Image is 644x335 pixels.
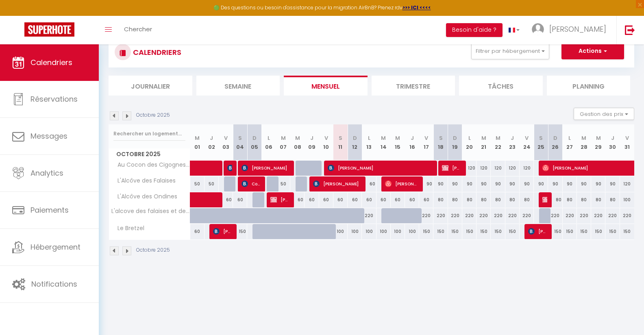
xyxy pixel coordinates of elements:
[548,124,562,161] th: 26
[402,4,431,11] a: >>> ICI <<<<
[520,176,534,191] div: 90
[241,176,261,191] span: Coutot [PERSON_NAME]
[30,131,67,141] span: Messages
[620,176,634,191] div: 120
[446,23,503,37] button: Besoin d'aide ?
[442,160,461,176] span: [PERSON_NAME]
[625,134,629,142] abbr: V
[433,208,448,223] div: 220
[520,208,534,223] div: 220
[459,76,543,96] li: Tâches
[491,208,505,223] div: 220
[110,208,191,214] span: L'alcove des falaises et des ondines
[448,176,462,191] div: 90
[319,124,333,161] th: 10
[520,192,534,207] div: 80
[577,176,591,191] div: 90
[505,192,520,207] div: 80
[391,192,405,207] div: 60
[563,176,577,191] div: 90
[30,205,69,215] span: Paiements
[462,224,476,239] div: 150
[110,192,179,201] span: L'Alcôve des Ondines
[591,176,605,191] div: 90
[424,134,428,142] abbr: V
[491,161,505,176] div: 120
[462,176,476,191] div: 90
[448,124,462,161] th: 19
[110,224,146,233] span: Le Bretzel
[577,124,591,161] th: 28
[528,224,547,239] span: [PERSON_NAME]
[453,134,457,142] abbr: D
[476,224,491,239] div: 150
[591,224,605,239] div: 150
[281,134,286,142] abbr: M
[368,134,370,142] abbr: L
[476,176,491,191] div: 90
[362,208,376,223] div: 220
[247,124,261,161] th: 05
[324,134,328,142] abbr: V
[205,124,219,161] th: 02
[284,76,368,96] li: Mensuel
[270,192,289,207] span: [PERSON_NAME]
[520,124,534,161] th: 24
[241,160,289,176] span: [PERSON_NAME]
[448,208,462,223] div: 220
[548,224,562,239] div: 150
[376,224,391,239] div: 100
[433,192,448,207] div: 80
[295,134,300,142] abbr: M
[491,124,505,161] th: 22
[491,176,505,191] div: 90
[333,224,348,239] div: 100
[568,134,571,142] abbr: L
[405,124,419,161] th: 16
[362,224,376,239] div: 100
[605,192,620,207] div: 80
[118,16,158,44] a: Chercher
[190,176,205,191] div: 50
[534,176,548,191] div: 90
[448,224,462,239] div: 150
[448,192,462,207] div: 80
[268,134,270,142] abbr: L
[611,134,614,142] abbr: J
[511,134,514,142] abbr: J
[24,22,74,37] img: Super Booking
[476,192,491,207] div: 80
[505,224,520,239] div: 150
[348,124,362,161] th: 12
[505,176,520,191] div: 90
[505,124,520,161] th: 23
[333,124,348,161] th: 11
[605,224,620,239] div: 150
[419,224,433,239] div: 150
[433,124,448,161] th: 18
[547,76,631,96] li: Planning
[305,192,319,207] div: 60
[290,124,305,161] th: 08
[276,176,290,191] div: 50
[561,43,624,59] button: Actions
[411,134,414,142] abbr: J
[290,192,305,207] div: 60
[433,176,448,191] div: 90
[305,124,319,161] th: 09
[190,124,205,161] th: 01
[462,208,476,223] div: 220
[462,124,476,161] th: 20
[109,148,190,160] span: Octobre 2025
[385,176,418,191] span: [PERSON_NAME]
[468,134,471,142] abbr: L
[224,134,228,142] abbr: V
[328,160,432,176] span: [PERSON_NAME]
[505,208,520,223] div: 220
[496,134,500,142] abbr: M
[419,176,433,191] div: 90
[620,224,634,239] div: 150
[190,224,205,239] div: 60
[625,25,635,35] img: logout
[109,76,192,96] li: Journalier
